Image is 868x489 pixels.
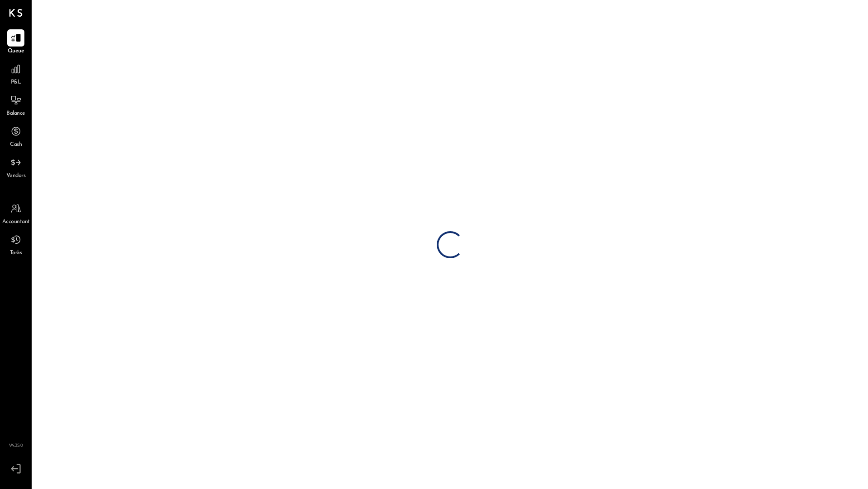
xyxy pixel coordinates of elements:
[0,154,31,180] a: Vendors
[6,172,26,180] span: Vendors
[0,61,31,87] a: P&L
[8,47,24,56] span: Queue
[0,200,31,226] a: Accountant
[0,92,31,118] a: Balance
[6,110,25,118] span: Balance
[10,249,22,257] span: Tasks
[0,29,31,56] a: Queue
[0,123,31,149] a: Cash
[10,141,22,149] span: Cash
[0,231,31,257] a: Tasks
[11,79,21,87] span: P&L
[2,218,30,226] span: Accountant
